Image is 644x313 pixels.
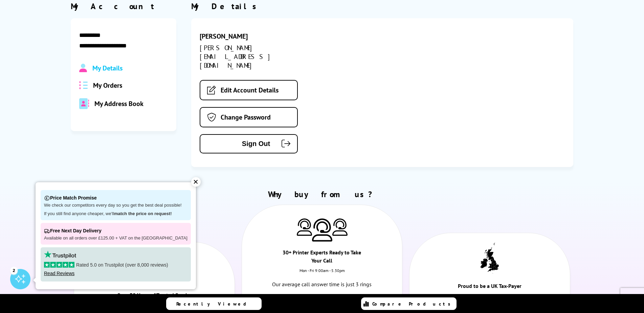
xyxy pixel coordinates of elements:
p: Free Next Day Delivery [44,226,187,235]
img: Printer Experts [332,218,348,236]
a: Read Reviews [44,271,74,276]
img: Profile.svg [79,64,87,72]
p: Our average call answer time is just 3 rings [266,280,378,289]
a: Compare Products [361,297,457,310]
div: ✕ [191,177,201,187]
div: Mon - Fri 9:00am - 5.30pm [242,268,402,280]
span: My Details [92,64,123,72]
a: Change Password [200,107,298,127]
strong: match the price on request! [114,211,172,216]
div: Over 30 Years of Trusted Service [114,291,195,302]
h2: Why buy from us? [71,189,574,200]
div: My Account [71,1,176,12]
span: Compare Products [372,301,454,307]
img: Printer Experts [297,218,312,236]
div: My Details [191,1,573,12]
img: UK tax payer [480,243,499,274]
p: Available on all orders over £125.00 + VAT on the [GEOGRAPHIC_DATA] [44,235,187,241]
span: Recently Viewed [176,301,253,307]
img: stars-5.svg [44,262,74,268]
span: My Address Book [94,99,143,108]
p: Price Match Promise [44,193,187,203]
img: all-order.svg [79,81,88,89]
div: 2 [10,267,18,274]
span: My Orders [93,81,122,90]
p: If you still find anyone cheaper, we'll [44,211,187,217]
span: Sign Out [210,140,270,148]
a: Recently Viewed [166,297,262,310]
p: Rated 5.0 on Trustpilot (over 8,000 reviews) [44,262,187,268]
div: 30+ Printer Experts Ready to Take Your Call [282,248,362,268]
img: Printer Experts [312,218,332,242]
div: Proud to be a UK Tax-Payer [449,282,530,293]
div: [PERSON_NAME] [200,32,320,41]
img: address-book-duotone-solid.svg [79,98,89,109]
img: trustpilot rating [44,251,76,258]
button: Sign Out [200,134,298,153]
p: We check our competitors every day so you get the best deal possible! [44,203,187,208]
a: Edit Account Details [200,80,298,100]
div: [PERSON_NAME][EMAIL_ADDRESS][DOMAIN_NAME] [200,43,320,70]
